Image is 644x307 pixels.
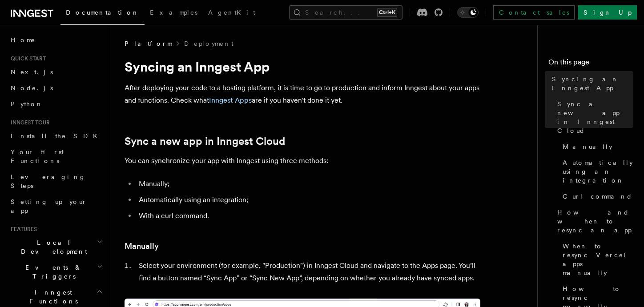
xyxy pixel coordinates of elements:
[7,144,105,169] a: Your first Functions
[7,194,105,219] a: Setting up your app
[11,36,36,44] span: Home
[578,5,637,20] a: Sign Up
[11,148,64,164] span: Your first Functions
[7,259,105,284] button: Events & Triggers
[7,238,97,256] span: Local Development
[7,235,105,259] button: Local Development
[11,173,86,189] span: Leveraging Steps
[7,64,105,80] a: Next.js
[563,242,633,277] span: When to resync Vercel apps manually
[208,9,255,16] span: AgentKit
[563,142,612,151] span: Manually
[7,128,105,144] a: Install the SDK
[136,259,480,284] li: Select your environment (for example, "Production") in Inngest Cloud and navigate to the Apps pag...
[557,208,633,235] span: How and when to resync an app
[145,3,203,24] a: Examples
[11,198,87,214] span: Setting up your app
[377,8,397,17] kbd: Ctrl+K
[548,57,633,71] h4: On this page
[559,139,633,155] a: Manually
[66,9,139,16] span: Documentation
[552,75,633,92] span: Syncing an Inngest App
[7,288,96,306] span: Inngest Functions
[11,68,53,76] span: Next.js
[563,158,633,185] span: Automatically using an integration
[7,169,105,194] a: Leveraging Steps
[11,100,43,108] span: Python
[209,96,252,104] a: Inngest Apps
[125,39,172,48] span: Platform
[554,204,633,238] a: How and when to resync an app
[60,3,145,25] a: Documentation
[563,192,632,201] span: Curl command
[136,194,480,206] li: Automatically using an integration;
[125,82,480,107] p: After deploying your code to a hosting platform, it is time to go to production and inform Innges...
[7,80,105,96] a: Node.js
[11,132,103,140] span: Install the SDK
[548,71,633,96] a: Syncing an Inngest App
[554,96,633,139] a: Sync a new app in Inngest Cloud
[7,119,50,126] span: Inngest tour
[203,3,261,24] a: AgentKit
[125,59,480,75] h1: Syncing an Inngest App
[7,96,105,112] a: Python
[559,238,633,281] a: When to resync Vercel apps manually
[7,226,37,233] span: Features
[559,155,633,188] a: Automatically using an integration
[136,210,480,222] li: With a curl command.
[11,84,53,92] span: Node.js
[493,5,575,20] a: Contact sales
[559,188,633,204] a: Curl command
[7,32,105,48] a: Home
[136,178,480,190] li: Manually;
[125,240,159,252] a: Manually
[557,100,633,135] span: Sync a new app in Inngest Cloud
[150,9,197,16] span: Examples
[125,135,285,148] a: Sync a new app in Inngest Cloud
[184,39,233,48] a: Deployment
[125,155,480,167] p: You can synchronize your app with Inngest using three methods:
[457,7,479,18] button: Toggle dark mode
[289,5,402,20] button: Search...Ctrl+K
[7,263,97,281] span: Events & Triggers
[7,55,46,62] span: Quick start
